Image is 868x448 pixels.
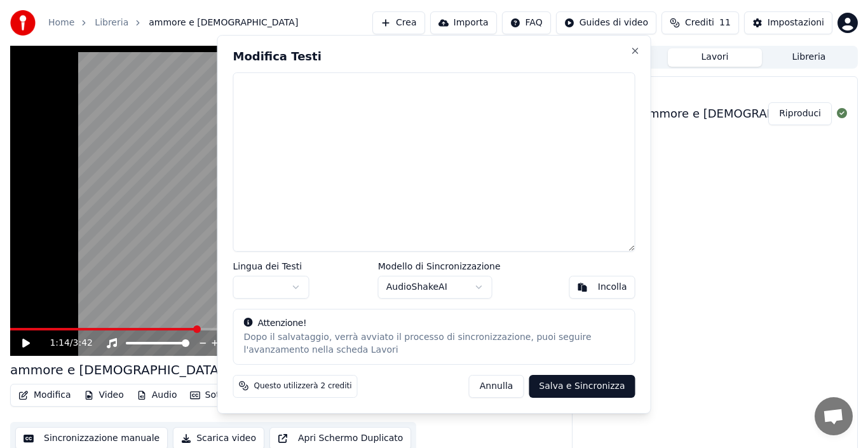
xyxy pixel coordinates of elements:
button: Annulla [469,374,524,397]
span: Questo utilizzerà 2 crediti [254,381,352,391]
div: Dopo il salvataggio, verrà avviato il processo di sincronizzazione, puoi seguire l'avanzamento ne... [244,331,625,356]
label: Modello di Sincronizzazione [378,262,501,271]
button: Incolla [569,276,635,299]
div: Incolla [598,281,627,294]
label: Lingua dei Testi [233,262,309,271]
h2: Modifica Testi [233,51,635,62]
button: Salva e Sincronizza [529,374,635,397]
div: Attenzione! [244,317,625,330]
